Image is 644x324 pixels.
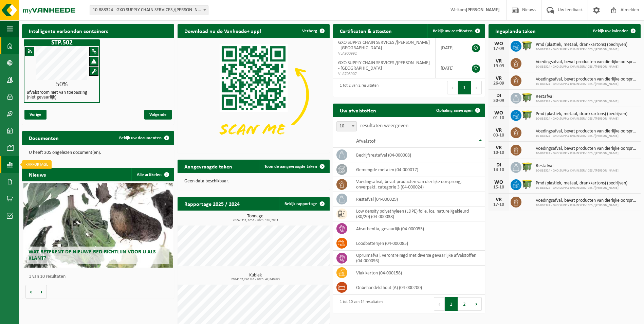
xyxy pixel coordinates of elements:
span: 2024: 57,240 m3 - 2025: 42,840 m3 [181,278,330,281]
span: Pmd (plastiek, metaal, drankkartons) (bedrijven) [536,42,627,48]
div: VR [492,145,505,150]
button: Next [471,81,482,94]
span: Wat betekent de nieuwe RED-richtlijn voor u als klant? [29,249,156,261]
strong: [PERSON_NAME] [466,7,500,13]
span: GXO SUPPLY CHAIN SERVICES /[PERSON_NAME] - [GEOGRAPHIC_DATA] [338,40,430,51]
span: 10-888324 - GXO SUPPLY CHAIN SERVICES /[PERSON_NAME] [536,169,619,173]
a: Wat betekent de nieuwe RED-richtlijn voor u als klant? [23,183,172,268]
span: VLA900992 [338,51,430,56]
span: Volgende [144,110,172,120]
div: 1 tot 10 van 14 resultaten [336,296,383,311]
h2: Aangevraagde taken [178,160,239,173]
div: 17-10 [492,202,505,207]
a: Toon de aangevraagde taken [259,160,329,173]
div: 50% [24,81,99,88]
h3: Kubiek [181,273,330,281]
span: 10-888324 - GXO SUPPLY CHAIN SERVICES /[PERSON_NAME] [536,82,637,86]
td: restafval (04-000029) [351,192,485,206]
span: Toon de aangevraagde taken [264,164,317,169]
div: 10-10 [492,150,505,155]
span: 10-888324 - GXO SUPPLY CHAIN SERVICES /[PERSON_NAME] [536,186,627,190]
button: Vorige [25,285,36,299]
span: 10 [336,121,357,131]
span: VLA705907 [338,71,430,77]
div: 15-10 [492,185,505,190]
img: WB-1100-HPE-GN-50 [521,109,533,121]
h2: Download nu de Vanheede+ app! [178,24,268,37]
button: Next [471,297,482,311]
td: loodbatterijen (04-000085) [351,236,485,251]
div: WO [492,41,505,47]
img: WB-1100-HPE-GN-50 [521,178,533,190]
span: Ophaling aanvragen [436,108,473,113]
img: WB-1100-HPE-GN-50 [521,40,533,51]
button: Volgende [36,285,47,299]
button: Verberg [297,24,329,38]
p: 1 van 10 resultaten [29,274,171,279]
span: Bekijk uw kalender [593,29,628,33]
h2: Nieuws [22,168,53,181]
a: Alle artikelen [131,168,173,181]
span: Voedingsafval, bevat producten van dierlijke oorsprong, onverpakt, categorie 3 [536,129,637,134]
span: 10-888324 - GXO SUPPLY CHAIN SERVICES /INGERSOLL RAND - TONGEREN [90,5,208,15]
div: DI [492,93,505,98]
button: Previous [434,297,445,311]
div: VR [492,128,505,133]
span: Afvalstof [356,139,375,144]
span: 10-888324 - GXO SUPPLY CHAIN SERVICES /INGERSOLL RAND - TONGEREN [90,5,208,15]
label: resultaten weergeven [360,123,408,128]
span: 2024: 311,325 t - 2025: 185,785 t [181,219,330,222]
span: 10-888324 - GXO SUPPLY CHAIN SERVICES /[PERSON_NAME] [536,100,619,104]
td: vlak karton (04-000158) [351,266,485,280]
td: [DATE] [436,58,465,78]
div: VR [492,197,505,202]
div: VR [492,58,505,64]
span: Vorige [24,110,47,120]
div: WO [492,110,505,116]
h2: Documenten [22,131,66,144]
p: U heeft 205 ongelezen document(en). [29,150,167,155]
span: Voedingsafval, bevat producten van dierlijke oorsprong, onverpakt, categorie 3 [536,77,637,82]
span: 10-888324 - GXO SUPPLY CHAIN SERVICES /[PERSON_NAME] [536,65,637,69]
button: 1 [445,297,458,311]
h2: Uw afvalstoffen [333,104,383,117]
span: Voedingsafval, bevat producten van dierlijke oorsprong, onverpakt, categorie 3 [536,198,637,203]
a: Ophaling aanvragen [431,104,484,117]
div: 1 tot 2 van 2 resultaten [336,80,379,95]
td: opruimafval, verontreinigd met diverse gevaarlijke afvalstoffen (04-000093) [351,251,485,266]
img: Download de VHEPlus App [178,38,330,152]
span: Bekijk uw certificaten [433,29,473,33]
span: Verberg [302,29,317,33]
button: Previous [447,81,458,94]
td: onbehandeld hout (A) (04-000200) [351,280,485,295]
a: Bekijk uw documenten [114,131,173,145]
td: [DATE] [436,38,465,58]
span: Restafval [536,94,619,100]
p: Geen data beschikbaar. [184,179,323,184]
span: 10-888324 - GXO SUPPLY CHAIN SERVICES /[PERSON_NAME] [536,48,627,52]
span: Pmd (plastiek, metaal, drankkartons) (bedrijven) [536,181,627,186]
td: bedrijfsrestafval (04-000008) [351,148,485,162]
span: GXO SUPPLY CHAIN SERVICES /[PERSON_NAME] - [GEOGRAPHIC_DATA] [338,60,430,71]
td: voedingsafval, bevat producten van dierlijke oorsprong, onverpakt, categorie 3 (04-000024) [351,177,485,192]
td: absorbentia, gevaarlijk (04-000055) [351,221,485,236]
h2: Ingeplande taken [489,24,542,37]
div: 19-09 [492,64,505,69]
div: 14-10 [492,168,505,173]
a: Bekijk uw kalender [588,24,640,38]
span: Voedingsafval, bevat producten van dierlijke oorsprong, onverpakt, categorie 3 [536,146,637,151]
div: 30-09 [492,98,505,103]
span: Voedingsafval, bevat producten van dierlijke oorsprong, onverpakt, categorie 3 [536,59,637,65]
img: WB-1100-HPE-GN-50 [521,92,533,103]
div: WO [492,180,505,185]
td: gemengde metalen (04-000017) [351,162,485,177]
span: 10-888324 - GXO SUPPLY CHAIN SERVICES /[PERSON_NAME] [536,134,637,138]
span: Pmd (plastiek, metaal, drankkartons) (bedrijven) [536,111,627,117]
button: 1 [458,81,471,94]
div: 17-09 [492,47,505,51]
span: 10-888324 - GXO SUPPLY CHAIN SERVICES /[PERSON_NAME] [536,203,637,208]
div: 03-10 [492,133,505,138]
span: 10 [337,122,356,131]
img: WB-1100-HPE-GN-50 [521,161,533,173]
span: Bekijk uw documenten [119,136,162,140]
